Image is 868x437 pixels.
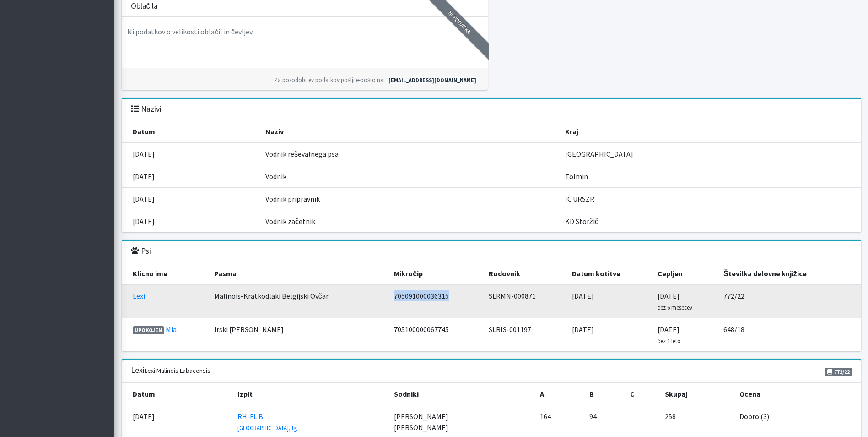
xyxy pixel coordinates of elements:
[483,318,566,352] td: SLRIS-001197
[388,383,535,405] th: Sodniki
[658,304,692,311] small: čez 6 mesecev
[237,412,297,432] a: RH-FL B [GEOGRAPHIC_DATA], Ig
[122,210,260,233] td: [DATE]
[825,368,852,376] span: 772/22
[652,262,718,285] th: Cepljen
[131,366,210,375] h3: Lexi
[260,165,560,188] td: Vodnik
[566,285,652,318] td: [DATE]
[718,285,861,318] td: 772/22
[560,188,861,210] td: IC URSZR
[659,383,734,405] th: Skupaj
[209,262,388,285] th: Pasma
[133,326,165,334] span: Upokojen
[122,262,209,285] th: Klicno ime
[386,76,479,84] a: [EMAIL_ADDRESS][DOMAIN_NAME]
[122,143,260,165] td: [DATE]
[584,383,625,405] th: B
[232,383,388,405] th: Izpit
[483,262,566,285] th: Rodovnik
[560,143,861,165] td: [GEOGRAPHIC_DATA]
[209,318,388,352] td: Irski [PERSON_NAME]
[122,165,260,188] td: [DATE]
[566,262,652,285] th: Datum kotitve
[237,424,297,432] small: [GEOGRAPHIC_DATA], Ig
[388,318,483,352] td: 705100000067745
[560,120,861,143] th: Kraj
[260,188,560,210] td: Vodnik pripravnik
[260,143,560,165] td: Vodnik reševalnega psa
[534,383,583,405] th: A
[122,188,260,210] td: [DATE]
[260,210,560,233] td: Vodnik začetnik
[133,291,145,300] a: Lexi
[560,165,861,188] td: Tolmin
[388,262,483,285] th: Mikročip
[145,366,210,375] small: Lexi Malinois Labacensis
[734,383,861,405] th: Ocena
[652,318,718,352] td: [DATE]
[560,210,861,233] td: KD Storžič
[625,383,659,405] th: C
[274,76,385,83] small: Za posodobitev podatkov pošlji e-pošto na:
[388,285,483,318] td: 705091000036315
[166,325,177,334] a: Mia
[131,1,158,11] h3: Oblačila
[566,318,652,352] td: [DATE]
[122,383,232,405] th: Datum
[718,318,861,352] td: 648/18
[260,120,560,143] th: Naziv
[658,337,681,344] small: čez 1 leto
[718,262,861,285] th: Številka delovne knjižice
[483,285,566,318] td: SLRMN-000871
[209,285,388,318] td: Malinois-Kratkodlaki Belgijski Ovčar
[131,246,151,256] h3: Psi
[652,285,718,318] td: [DATE]
[127,26,253,37] p: Ni podatkov o velikosti oblačil in čevljev.
[122,120,260,143] th: Datum
[131,104,162,114] h3: Nazivi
